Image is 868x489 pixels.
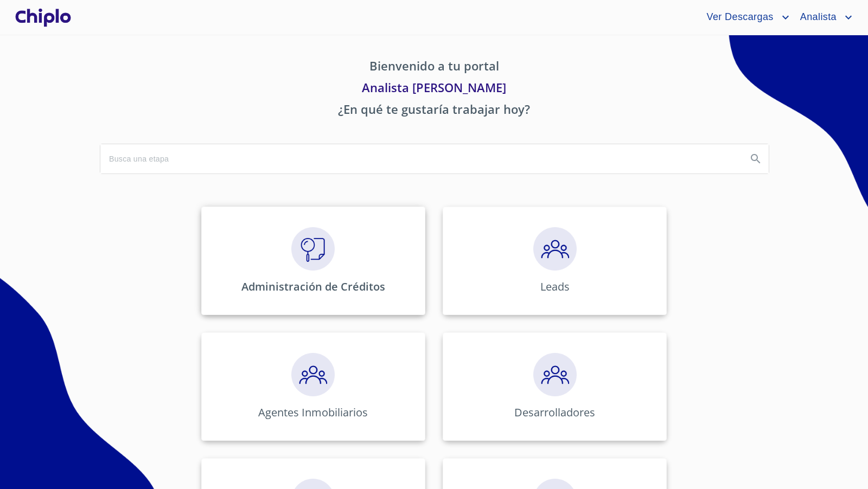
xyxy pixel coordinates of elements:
[792,9,842,26] span: Analista
[291,227,335,271] img: megaClickVerifiacion.png
[100,100,768,122] p: ¿En qué te gustaría trabajar hoy?
[100,79,768,100] p: Analista [PERSON_NAME]
[100,144,738,173] input: search
[100,57,768,79] p: Bienvenido a tu portal
[743,146,769,172] button: Search
[514,405,595,420] p: Desarrolladores
[698,9,778,26] span: Ver Descargas
[533,353,577,396] img: megaClickPrecalificacion.png
[258,405,368,420] p: Agentes Inmobiliarios
[241,279,385,294] p: Administración de Créditos
[291,353,335,396] img: megaClickPrecalificacion.png
[533,227,577,271] img: megaClickPrecalificacion.png
[792,9,855,26] button: account of current user
[698,9,792,26] button: account of current user
[540,279,570,294] p: Leads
